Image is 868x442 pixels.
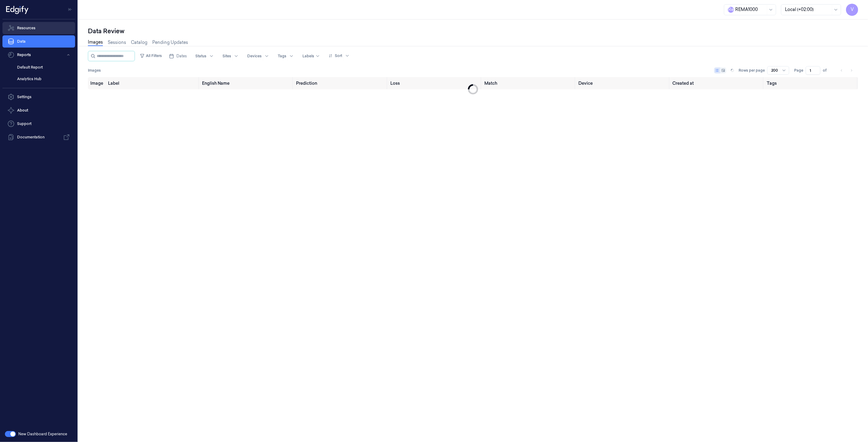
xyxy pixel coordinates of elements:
[108,39,126,46] a: Sessions
[2,104,75,116] button: About
[167,51,189,61] button: Dates
[88,39,103,46] a: Images
[576,77,670,89] th: Device
[65,5,75,14] button: Toggle Navigation
[131,39,147,46] a: Catalog
[106,77,200,89] th: Label
[88,68,101,73] span: Images
[2,35,75,48] a: Data
[12,62,75,73] a: Default Report
[837,66,856,75] nav: pagination
[200,77,294,89] th: English Name
[670,77,765,89] th: Created at
[2,131,75,143] a: Documentation
[2,91,75,103] a: Settings
[764,77,858,89] th: Tags
[728,7,734,13] span: R e
[2,22,75,34] a: Resources
[739,68,765,73] p: Rows per page
[88,27,858,35] div: Data Review
[2,49,75,61] button: Reports
[482,77,576,89] th: Match
[176,53,187,59] span: Dates
[823,68,833,73] span: of
[88,77,106,89] th: Image
[137,51,164,61] button: All Filters
[152,39,188,46] a: Pending Updates
[294,77,388,89] th: Prediction
[388,77,482,89] th: Loss
[2,118,75,130] a: Support
[794,68,803,73] span: Page
[12,74,75,84] a: Analytics Hub
[846,4,858,16] button: V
